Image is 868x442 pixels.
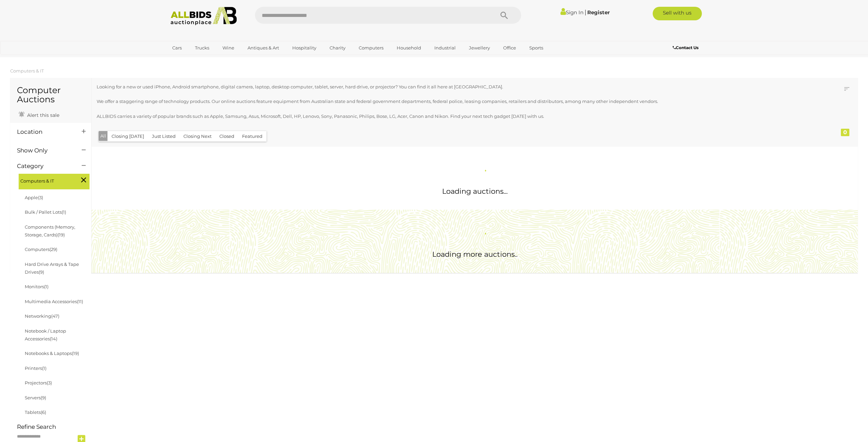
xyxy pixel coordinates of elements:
[25,284,48,289] a: Monitors(1)
[168,54,225,65] a: [GEOGRAPHIC_DATA]
[41,395,46,400] span: (9)
[17,424,90,430] h4: Refine Search
[50,247,57,252] span: (29)
[168,42,186,54] a: Cars
[25,299,83,304] a: Multimedia Accessories(11)
[392,42,426,54] a: Household
[430,42,460,54] a: Industrial
[97,112,785,120] p: ALLBIDS carries a variety of popular brands such as Apple, Samsung, Asus, Microsoft, Dell, HP, Le...
[97,98,785,105] p: We offer a staggering range of technology products. Our online auctions feature equipment from Au...
[432,250,517,258] span: Loading more auctions..
[354,42,388,54] a: Computers
[25,224,75,237] a: Components (Memory, Storage, Cards)(19)
[465,42,494,54] a: Jewellery
[97,83,785,91] p: Looking for a new or used iPhone, Android smartphone, digital camera, laptop, desktop computer, t...
[42,365,46,371] span: (1)
[25,112,59,118] span: Alert this sale
[58,232,65,237] span: (19)
[17,147,72,154] h4: Show Only
[99,131,108,141] button: All
[39,269,44,275] span: (9)
[560,9,584,16] a: Sign In
[17,109,61,120] a: Alert this sale
[41,409,46,415] span: (6)
[25,365,46,371] a: Printers(1)
[25,261,79,275] a: Hard Drive Arrays & Tape Drives(9)
[25,313,59,319] a: Networking(47)
[587,9,610,16] a: Register
[25,247,57,252] a: Computers(29)
[17,86,84,104] h1: Computer Auctions
[167,7,240,25] img: Allbids.com.au
[218,42,239,54] a: Wine
[25,409,46,415] a: Tablets(6)
[17,129,72,135] h4: Location
[25,195,43,200] a: Apple(3)
[25,380,52,385] a: Projectors(3)
[72,351,79,356] span: (19)
[653,7,702,20] a: Sell with us
[20,175,71,185] span: Computers & IT
[673,44,700,51] a: Contact Us
[38,195,43,200] span: (3)
[51,313,59,319] span: (47)
[585,8,586,16] span: |
[179,131,216,142] button: Closing Next
[50,336,57,341] span: (14)
[25,209,66,215] a: Bulk / Pallet Lots(1)
[215,131,238,142] button: Closed
[17,163,72,169] h4: Category
[238,131,267,142] button: Featured
[25,328,66,341] a: Notebook / Laptop Accessories(14)
[487,7,521,24] button: Search
[25,351,79,356] a: Notebooks & Laptops(19)
[191,42,214,54] a: Trucks
[107,131,148,142] button: Closing [DATE]
[288,42,321,54] a: Hospitality
[62,209,66,215] span: (1)
[841,129,849,136] div: 0
[673,45,698,50] b: Contact Us
[243,42,283,54] a: Antiques & Art
[499,42,520,54] a: Office
[10,68,44,73] a: Computers & IT
[44,284,48,289] span: (1)
[47,380,52,385] span: (3)
[525,42,548,54] a: Sports
[325,42,350,54] a: Charity
[25,395,46,400] a: Servers(9)
[148,131,180,142] button: Just Listed
[77,299,83,304] span: (11)
[442,187,508,195] span: Loading auctions...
